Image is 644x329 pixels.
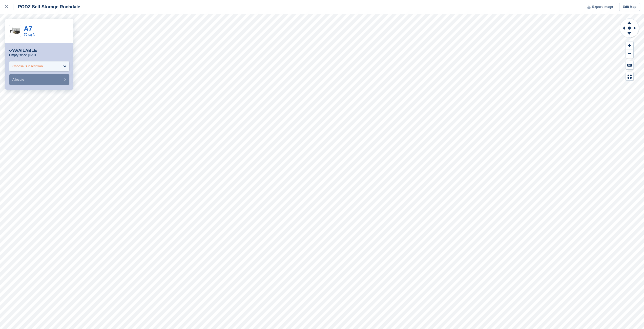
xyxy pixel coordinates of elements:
[584,3,613,11] button: Export Image
[619,3,640,11] a: Edit Map
[9,74,69,85] button: Allocate
[626,61,633,69] button: Keyboard Shortcuts
[626,41,633,50] button: Zoom In
[626,72,633,81] button: Map Legend
[592,4,613,9] span: Export Image
[24,25,32,32] a: A7
[9,48,37,53] div: Available
[12,78,24,81] span: Allocate
[13,4,80,10] div: PODZ Self Storage Rochdale
[626,50,633,58] button: Zoom Out
[9,27,21,35] img: 75-sqft-unit.jpg
[24,33,35,36] a: 70 sq ft
[12,64,43,69] div: Choose Subscription
[9,53,38,57] p: Empty since [DATE]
